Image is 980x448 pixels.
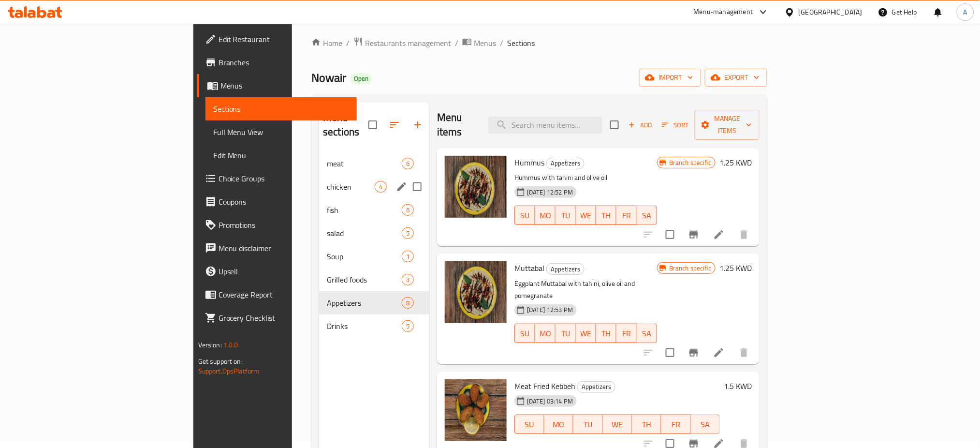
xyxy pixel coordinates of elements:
[519,418,541,432] span: SU
[546,158,585,169] div: Appetizers
[632,415,661,434] button: TH
[616,206,637,225] button: FR
[219,173,350,184] span: Choice Groups
[694,6,753,18] div: Menu-management
[547,264,584,275] span: Appetizers
[641,327,653,341] span: SA
[656,118,695,133] span: Sort items
[665,158,715,167] span: Branch specific
[620,209,633,223] span: FR
[695,110,760,140] button: Manage items
[580,327,592,341] span: WE
[641,209,653,223] span: SA
[219,196,350,208] span: Coupons
[223,339,238,351] span: 1.0.0
[556,206,576,225] button: TU
[402,299,413,308] span: 8
[519,209,531,223] span: SU
[702,113,752,137] span: Manage items
[197,260,357,283] a: Upsell
[327,274,402,285] div: Grilled foods
[402,229,413,238] span: 5
[402,158,414,169] div: items
[682,341,705,364] button: Branch-specific-item
[213,126,350,138] span: Full Menu View
[799,7,863,17] div: [GEOGRAPHIC_DATA]
[327,227,402,239] span: salad
[705,69,767,87] button: export
[620,327,633,341] span: FR
[327,320,402,332] span: Drinks
[319,152,429,175] div: meat6
[198,339,222,351] span: Version:
[625,118,656,133] button: Add
[724,379,752,393] h6: 1.5 KWD
[205,97,357,120] a: Sections
[573,415,603,434] button: TU
[665,418,687,432] span: FR
[402,274,414,285] div: items
[445,379,507,441] img: Meat Fried Kebbeh
[197,28,357,51] a: Edit Restaurant
[514,172,657,184] p: Hummus with tahini and olive oil
[327,251,402,262] span: Soup
[198,365,260,377] a: Support.OpsPlatform
[514,206,535,225] button: SU
[319,148,429,342] nav: Menu sections
[319,268,429,291] div: Grilled foods3
[539,209,552,223] span: MO
[402,252,413,261] span: 1
[507,37,535,49] span: Sections
[600,327,613,341] span: TH
[514,415,544,434] button: SU
[514,324,535,343] button: SU
[488,117,602,134] input: search
[732,341,756,364] button: delete
[327,158,402,169] span: meat
[327,204,402,216] span: fish
[319,222,429,245] div: salad5
[353,37,451,49] a: Restaurants management
[616,324,637,343] button: FR
[365,37,451,49] span: Restaurants management
[559,209,572,223] span: TU
[197,237,357,260] a: Menu disclaimer
[219,33,350,45] span: Edit Restaurant
[402,322,413,331] span: 5
[514,261,544,275] span: Muttabal
[445,261,507,323] img: Muttabal
[319,175,429,198] div: chicken4edit
[662,119,688,131] span: Sort
[319,291,429,314] div: Appetizers8
[535,206,556,225] button: MO
[604,115,625,135] span: Select section
[713,347,725,358] a: Edit menu item
[519,327,531,341] span: SU
[395,179,409,194] button: edit
[546,263,585,275] div: Appetizers
[350,75,372,83] span: Open
[661,415,691,434] button: FR
[577,418,599,432] span: TU
[547,158,584,169] span: Appetizers
[197,283,357,306] a: Coverage Report
[607,418,629,432] span: WE
[627,119,653,131] span: Add
[535,324,556,343] button: MO
[319,245,429,268] div: Soup1
[406,113,429,136] button: Add section
[682,223,705,246] button: Branch-specific-item
[205,144,357,167] a: Edit Menu
[197,74,357,97] a: Menus
[455,37,458,49] li: /
[665,264,715,273] span: Branch specific
[327,297,402,309] div: Appetizers
[437,110,477,139] h2: Menu items
[205,120,357,144] a: Full Menu View
[500,37,503,49] li: /
[219,266,350,277] span: Upsell
[219,219,350,231] span: Promotions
